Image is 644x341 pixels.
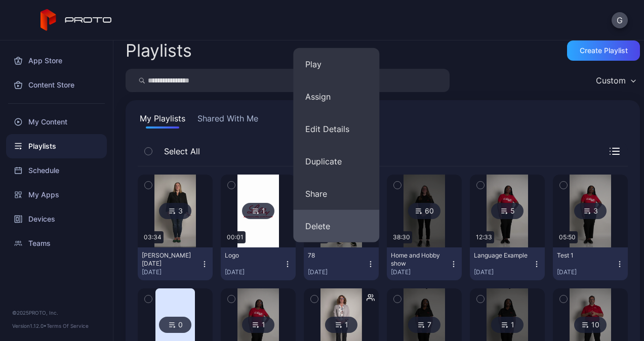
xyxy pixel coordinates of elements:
[553,247,628,280] button: Test 1[DATE]
[304,247,379,280] button: 78[DATE]
[126,41,192,60] h2: Playlists
[387,247,462,280] button: Home and Hobby show[DATE]
[6,158,107,183] a: Schedule
[293,48,379,80] button: Play
[159,145,200,157] span: Select All
[308,268,367,276] div: [DATE]
[596,75,626,86] div: Custom
[612,12,628,28] button: G
[591,69,640,92] button: Custom
[6,207,107,231] a: Devices
[308,251,364,260] div: 78
[225,231,246,243] div: 00:01
[142,231,164,243] div: 03:34
[12,323,47,329] span: Version 1.12.0 •
[574,317,607,333] div: 10
[474,251,530,260] div: Language Example
[557,251,613,260] div: Test 1
[6,73,107,97] a: Content Store
[225,268,284,276] div: [DATE]
[242,203,274,219] div: 1
[138,112,187,129] button: My Playlists
[474,231,494,243] div: 12:33
[557,231,578,243] div: 05:50
[6,110,107,134] a: My Content
[293,145,379,178] button: Duplicate
[293,80,379,113] button: Assign
[6,134,107,158] a: Playlists
[491,203,524,219] div: 5
[391,251,447,268] div: Home and Hobby show
[142,268,200,276] div: [DATE]
[6,231,107,255] a: Teams
[408,203,440,219] div: 60
[12,309,101,317] div: © 2025 PROTO, Inc.
[574,203,607,219] div: 3
[6,49,107,73] a: App Store
[221,247,296,280] button: Logo[DATE]
[408,317,440,333] div: 7
[159,203,191,219] div: 3
[293,178,379,210] button: Share
[242,317,274,333] div: 1
[325,317,357,333] div: 1
[293,210,379,242] button: Delete
[6,183,107,207] a: My Apps
[391,231,412,243] div: 38:30
[47,323,89,329] a: Terms Of Service
[225,251,280,260] div: Logo
[142,251,197,268] div: Janelle Townhall Aug 20, 25
[195,112,260,129] button: Shared With Me
[470,247,545,280] button: Language Example[DATE]
[474,268,533,276] div: [DATE]
[391,268,450,276] div: [DATE]
[293,113,379,145] button: Edit Details
[491,317,524,333] div: 1
[557,268,616,276] div: [DATE]
[138,247,213,280] button: [PERSON_NAME] [DATE][DATE]
[567,40,640,61] button: Create Playlist
[159,317,191,333] div: 0
[580,47,628,55] div: Create Playlist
